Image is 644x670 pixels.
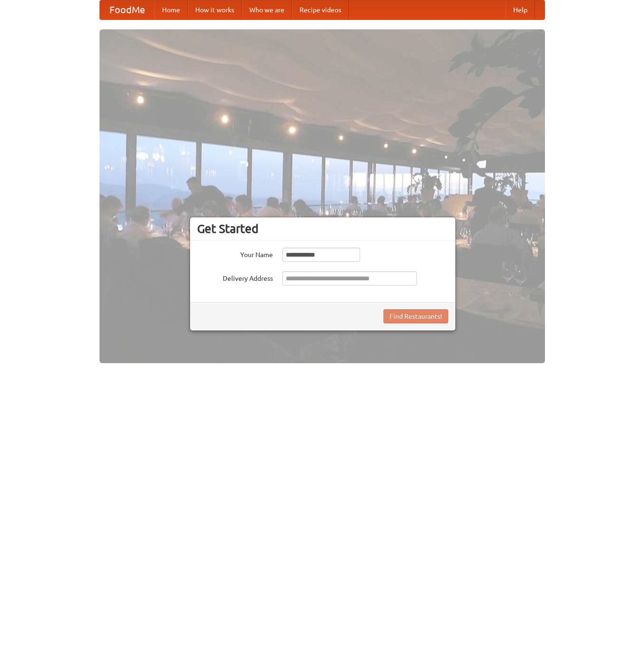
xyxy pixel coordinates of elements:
[383,309,448,323] button: Find Restaurants!
[506,0,535,19] a: Help
[292,0,349,19] a: Recipe videos
[197,248,273,259] label: Your Name
[188,0,242,19] a: How it works
[197,271,273,283] label: Delivery Address
[242,0,292,19] a: Who we are
[154,0,188,19] a: Home
[197,222,448,236] h3: Get Started
[100,0,154,19] a: FoodMe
